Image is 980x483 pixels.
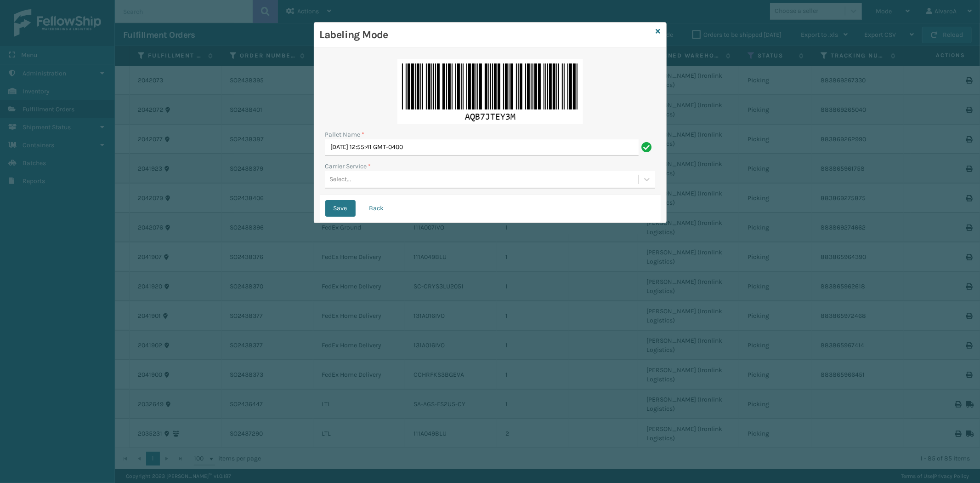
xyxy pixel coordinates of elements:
[330,175,351,184] div: Select...
[325,130,365,139] label: Pallet Name
[397,59,583,124] img: +rcAAAAASUVORK5CYII=
[325,161,371,171] label: Carrier Service
[320,28,652,42] h3: Labeling Mode
[361,200,392,217] button: Back
[325,200,356,217] button: Save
